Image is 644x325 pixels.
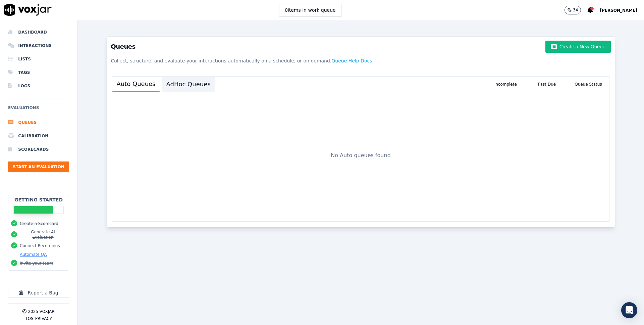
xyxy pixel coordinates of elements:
p: 2025 Voxjar [28,309,54,314]
button: Automate QA [20,252,47,257]
div: Incomplete [485,77,526,92]
div: Queue Status [568,77,609,92]
button: Create a New Queue [545,41,610,53]
div: Open Intercom Messenger [621,302,637,318]
a: Calibration [8,129,69,143]
button: Report a Bug [8,288,69,298]
button: [PERSON_NAME] [600,6,644,14]
button: Privacy [35,316,52,321]
span: [PERSON_NAME] [600,8,637,13]
button: Start an Evaluation [8,161,69,172]
button: Create a Scorecard [20,221,58,226]
p: No Auto queues found [331,151,390,159]
a: Scorecards [8,143,69,156]
button: 34 [565,6,581,14]
a: Interactions [8,39,69,52]
a: Lists [8,52,69,66]
a: Queues [8,116,69,129]
button: Queue Help Docs [331,55,372,67]
button: AdHoc Queues [162,77,215,92]
button: TOS [25,316,33,321]
button: Generate AI Evaluation [20,229,66,240]
h6: Evaluations [8,104,69,116]
button: Invite your team [20,261,53,266]
a: Dashboard [8,26,69,39]
img: voxjar logo [4,4,52,16]
h3: Queues [111,41,610,53]
button: Connect Recordings [20,243,60,248]
button: 34 [565,6,588,14]
button: Auto Queues [112,77,159,92]
p: 34 [573,7,578,13]
div: Past Due [526,77,568,92]
a: Logs [8,79,69,93]
p: Collect, structure, and evaluate your interactions automatically on a schedule, or on demand. [111,55,610,67]
h2: Getting Started [14,196,63,203]
button: 0items in work queue [279,4,341,16]
a: Tags [8,66,69,79]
